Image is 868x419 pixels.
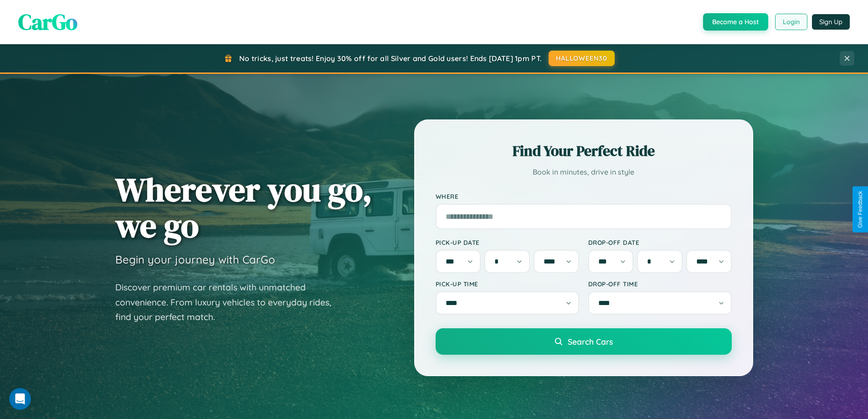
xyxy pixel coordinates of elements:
[436,166,732,179] p: Book in minutes, drive in style
[549,51,615,66] button: HALLOWEEN30
[812,14,850,30] button: Sign Up
[703,13,768,31] button: Become a Host
[18,7,77,37] span: CarGo
[436,192,732,200] label: Where
[115,280,343,325] p: Discover premium car rentals with unmatched convenience. From luxury vehicles to everyday rides, ...
[857,191,863,228] div: Give Feedback
[9,388,31,410] iframe: Intercom live chat
[115,171,372,243] h1: Wherever you go, we go
[115,253,275,266] h3: Begin your journey with CarGo
[436,141,732,161] h2: Find Your Perfect Ride
[775,14,807,30] button: Login
[239,54,542,63] span: No tricks, just treats! Enjoy 30% off for all Silver and Gold users! Ends [DATE] 1pm PT.
[588,280,732,288] label: Drop-off Time
[588,238,732,246] label: Drop-off Date
[436,280,579,288] label: Pick-up Time
[436,328,732,355] button: Search Cars
[436,238,579,246] label: Pick-up Date
[568,336,613,347] span: Search Cars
